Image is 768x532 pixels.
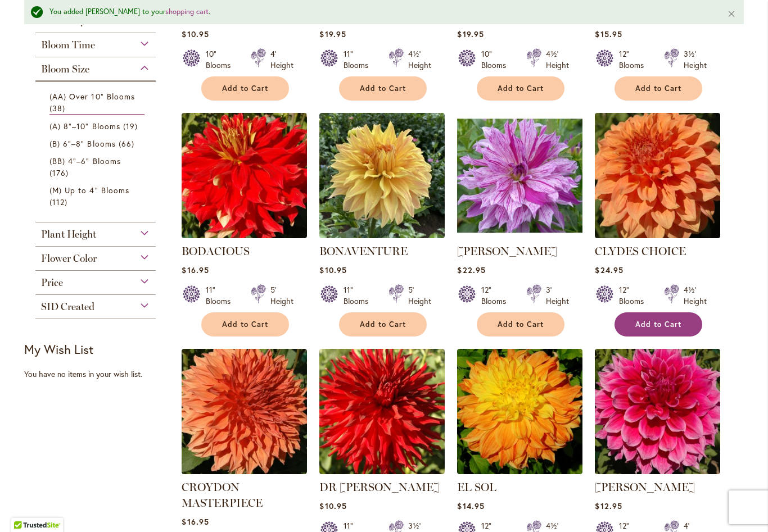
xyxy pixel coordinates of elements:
img: Brandon Michael [457,113,582,238]
div: 5' Height [408,284,431,307]
a: DR [PERSON_NAME] [319,480,440,494]
img: BODACIOUS [182,113,307,238]
a: [PERSON_NAME] [457,244,557,258]
span: $10.95 [319,501,346,511]
div: 3½' Height [684,48,707,71]
a: CROYDON MASTERPIECE [182,480,263,510]
div: 5' Height [270,284,293,307]
span: Add to Cart [222,320,268,329]
span: Add to Cart [360,320,406,329]
div: 3' Height [546,284,569,307]
span: (B) 6"–8" Blooms [49,138,116,149]
span: 38 [49,102,68,114]
img: DR LES [319,349,445,474]
div: You have no items in your wish list. [24,369,174,380]
a: BODACIOUS [182,244,250,258]
span: 19 [123,120,141,132]
span: 112 [49,196,70,208]
img: EMORY PAUL [595,349,720,474]
button: Add to Cart [339,312,427,337]
a: (B) 6"–8" Blooms 66 [49,138,144,149]
a: [PERSON_NAME] [595,480,695,494]
span: Add to Cart [635,84,681,93]
div: 4' Height [270,48,293,71]
span: $10.95 [182,29,209,39]
span: $19.95 [319,29,346,39]
a: Brandon Michael [457,230,582,240]
span: (BB) 4"–6" Blooms [49,156,121,166]
button: Add to Cart [201,76,289,101]
a: EL SOL [457,480,496,494]
span: Add to Cart [222,84,268,93]
span: 176 [49,167,71,179]
a: BONAVENTURE [319,244,408,258]
div: 4½' Height [684,284,707,307]
span: Add to Cart [498,320,544,329]
span: $10.95 [319,265,346,275]
a: CLYDES CHOICE [595,244,686,258]
span: Price [41,276,63,289]
a: (AA) Over 10" Blooms 38 [49,90,144,115]
div: 11" Blooms [206,284,237,307]
div: 10" Blooms [481,48,513,71]
a: CROYDON MASTERPIECE [182,466,307,476]
img: CROYDON MASTERPIECE [182,349,307,474]
span: SID Created [41,301,94,313]
a: shopping cart [165,7,209,16]
img: EL SOL [457,349,582,474]
span: $19.95 [457,29,484,39]
img: Bonaventure [319,113,445,238]
button: Add to Cart [615,76,702,101]
a: (A) 8"–10" Blooms 19 [49,120,144,132]
span: $16.95 [182,516,209,527]
span: Add to Cart [498,84,544,93]
button: Add to Cart [339,76,427,101]
a: DR LES [319,466,445,476]
div: 12" Blooms [481,284,513,307]
button: Add to Cart [477,76,564,101]
span: $14.95 [457,501,484,511]
div: 12" Blooms [619,284,650,307]
span: Flower Color [41,252,97,265]
a: (M) Up to 4" Blooms 112 [49,184,144,208]
span: $22.95 [457,265,485,275]
a: EL SOL [457,466,582,476]
span: (M) Up to 4" Blooms [49,185,129,195]
button: Add to Cart [201,312,289,337]
strong: My Wish List [24,341,93,357]
span: $24.95 [595,265,623,275]
span: $12.95 [595,501,622,511]
a: Bonaventure [319,230,445,240]
span: Add to Cart [360,84,406,93]
span: (AA) Over 10" Blooms [49,91,135,102]
div: 4½' Height [408,48,431,71]
span: 66 [119,138,137,149]
div: You added [PERSON_NAME] to your . [49,7,710,17]
span: $16.95 [182,265,209,275]
iframe: Launch Accessibility Center [8,492,40,524]
div: 10" Blooms [206,48,237,71]
span: Add to Cart [635,320,681,329]
div: 12" Blooms [619,48,650,71]
span: Plant Height [41,228,96,240]
span: $15.95 [595,29,622,39]
a: (BB) 4"–6" Blooms 176 [49,155,144,179]
div: 11" Blooms [344,48,375,71]
button: Add to Cart [477,312,564,337]
span: Bloom Time [41,39,95,51]
span: Bloom Size [41,63,89,75]
span: (A) 8"–10" Blooms [49,121,120,131]
a: BODACIOUS [182,230,307,240]
a: EMORY PAUL [595,466,720,476]
button: Add to Cart [615,312,702,337]
img: Clyde's Choice [595,113,720,238]
div: 4½' Height [546,48,569,71]
div: 11" Blooms [344,284,375,307]
a: Clyde's Choice [595,230,720,240]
